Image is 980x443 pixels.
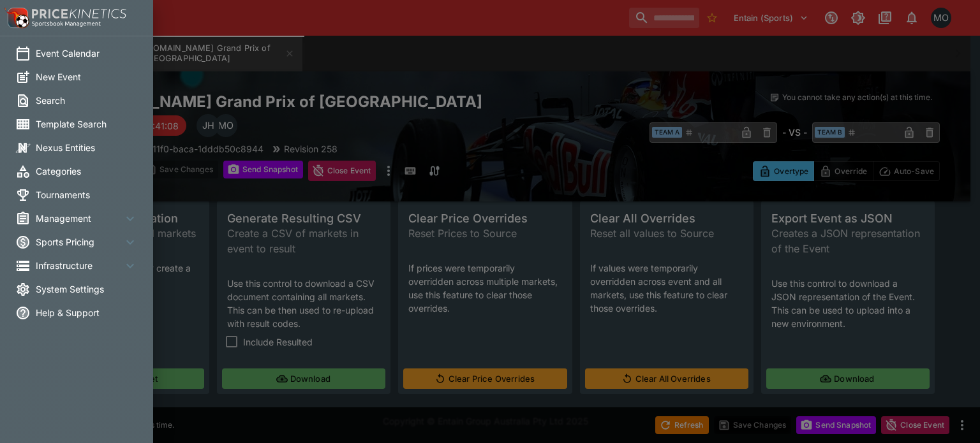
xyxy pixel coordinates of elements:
[32,9,126,18] img: PriceKinetics
[36,70,138,84] span: New Event
[36,47,138,60] span: Event Calendar
[36,117,138,131] span: Template Search
[36,306,138,319] span: Help & Support
[36,94,138,107] span: Search
[36,259,122,272] span: Infrastructure
[36,188,138,201] span: Tournaments
[4,5,29,31] img: PriceKinetics Logo
[36,282,138,296] span: System Settings
[36,212,122,225] span: Management
[36,235,122,249] span: Sports Pricing
[36,141,138,154] span: Nexus Entities
[36,164,138,178] span: Categories
[32,21,101,27] img: Sportsbook Management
